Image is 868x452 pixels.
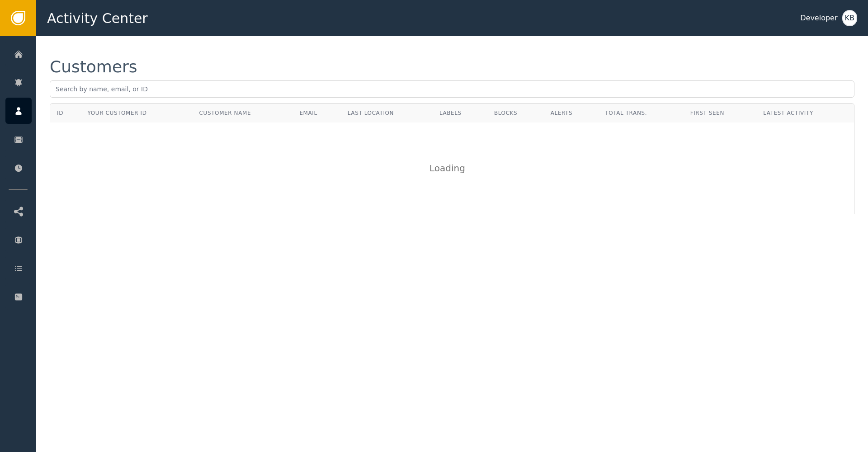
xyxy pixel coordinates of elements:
div: Your Customer ID [87,109,146,117]
div: Customer Name [199,109,286,117]
button: KB [842,10,857,26]
div: Labels [439,109,481,117]
div: Blocks [494,109,537,117]
div: Loading [429,161,475,175]
div: Customers [50,59,137,75]
div: Last Location [348,109,426,117]
div: First Seen [690,109,750,117]
div: Total Trans. [605,109,677,117]
div: Alerts [551,109,591,117]
input: Search by name, email, or ID [50,80,854,98]
div: Latest Activity [763,109,847,117]
div: Developer [800,13,837,24]
span: Activity Center [47,8,148,28]
div: Email [299,109,334,117]
div: ID [57,109,63,117]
